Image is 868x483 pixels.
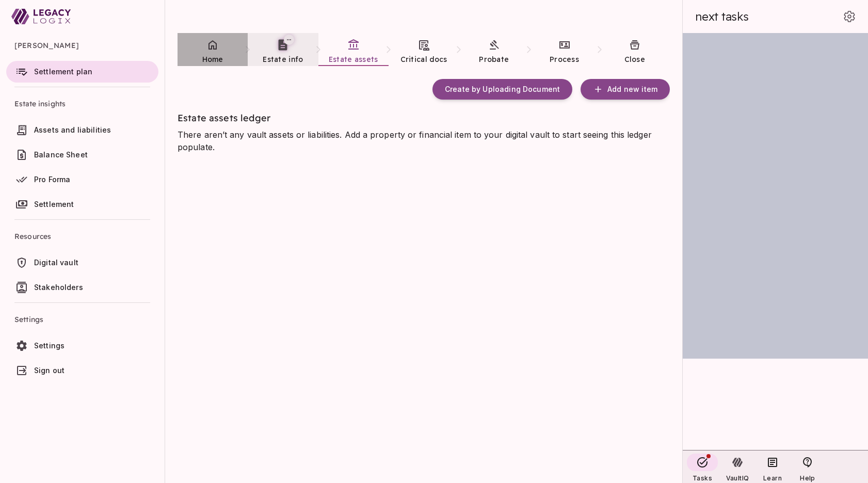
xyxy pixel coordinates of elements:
a: Settlement plan [6,61,158,83]
span: next tasks [695,9,749,24]
span: Settlement [34,200,74,208]
span: Home [202,55,223,64]
span: Estate insights [14,91,150,116]
button: Add new item [581,79,670,100]
span: Add new item [607,85,657,94]
span: Digital vault [34,258,78,267]
a: Digital vault [6,252,158,273]
span: Stakeholders [34,283,83,292]
span: Create by Uploading Document [445,85,560,94]
a: Settings [6,335,158,357]
span: Critical docs [400,55,447,64]
span: Help [800,474,815,482]
a: Sign out [6,360,158,381]
a: Balance Sheet [6,144,158,166]
span: Process [550,55,579,64]
span: Tasks [693,474,712,482]
span: Estate assets ledger [178,112,270,124]
a: Settlement [6,194,158,215]
span: Assets and liabilities [34,125,111,134]
span: VaultIQ [726,474,749,482]
a: Pro Forma [6,169,158,190]
span: Balance Sheet [34,150,88,159]
span: Settlement plan [34,67,92,76]
span: Learn [763,474,782,482]
span: [PERSON_NAME] [14,33,150,58]
span: Sign out [34,366,65,375]
a: Stakeholders [6,277,158,298]
span: Estate assets [329,55,378,64]
span: Settings [14,307,150,332]
span: Probate [479,55,509,64]
span: Close [624,55,646,64]
span: Estate info [263,55,303,64]
span: Settings [34,341,65,350]
span: Resources [14,224,150,249]
button: Create by Uploading Document [432,79,572,100]
a: Assets and liabilities [6,119,158,141]
span: Pro Forma [34,175,70,184]
span: There aren’t any vault assets or liabilities. Add a property or financial item to your digital va... [178,130,654,152]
